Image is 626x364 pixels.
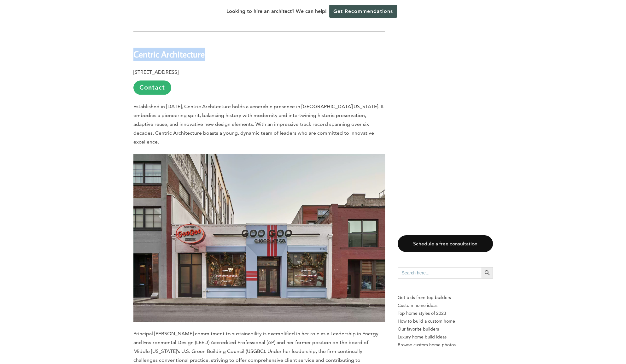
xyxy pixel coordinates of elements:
b: [STREET_ADDRESS] [133,69,178,75]
span: Established in [DATE], Centric Architecture holds a venerable presence in [GEOGRAPHIC_DATA][US_ST... [133,103,384,145]
p: Get bids from top builders [398,294,493,302]
a: Our favorite builders [398,325,493,333]
iframe: Drift Widget Chat Controller [505,319,618,356]
input: Search here... [398,267,482,279]
b: Centric Architecture [133,49,205,60]
a: Browse custom home photos [398,341,493,349]
svg: Search [484,269,491,276]
a: Custom home ideas [398,302,493,309]
a: How to build a custom home [398,317,493,325]
a: Get Recommendations [329,5,397,18]
a: Luxury home build ideas [398,333,493,341]
a: Schedule a free consultation [398,235,493,252]
a: Top home styles of 2023 [398,309,493,317]
a: Contact [133,80,171,95]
